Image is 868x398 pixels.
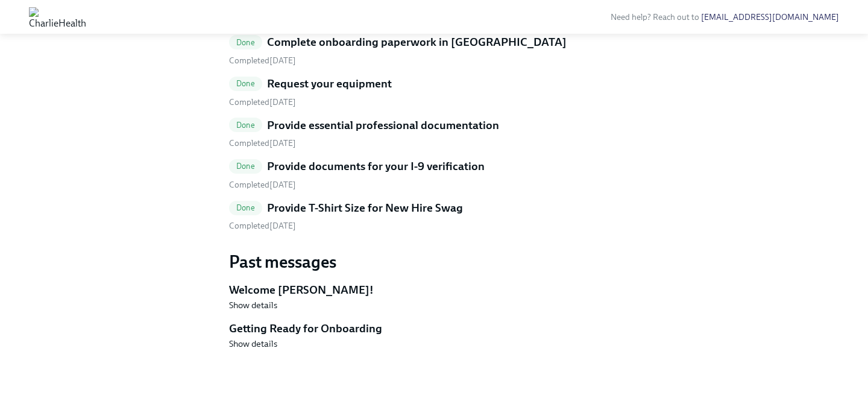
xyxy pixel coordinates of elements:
a: DoneProvide essential professional documentation Completed[DATE] [229,118,639,150]
a: DoneRequest your equipment Completed[DATE] [229,76,639,108]
a: [EMAIL_ADDRESS][DOMAIN_NAME] [701,12,839,22]
h5: Provide T-Shirt Size for New Hire Swag [267,200,463,216]
a: DoneComplete onboarding paperwork in [GEOGRAPHIC_DATA] Completed[DATE] [229,34,639,66]
h5: Welcome [PERSON_NAME]! [229,282,639,298]
h5: Provide documents for your I-9 verification [267,159,485,174]
h5: Getting Ready for Onboarding [229,321,639,336]
span: Done [229,79,262,88]
span: Thursday, August 14th 2025, 6:47 pm [229,180,296,190]
span: Thursday, August 14th 2025, 9:27 am [229,221,296,231]
span: Need help? Reach out to [611,12,839,22]
span: Done [229,121,262,130]
h5: Complete onboarding paperwork in [GEOGRAPHIC_DATA] [267,34,567,50]
a: DoneProvide documents for your I-9 verification Completed[DATE] [229,159,639,191]
h3: Past messages [229,251,639,273]
h5: Request your equipment [267,76,392,92]
span: Thursday, August 14th 2025, 7:02 pm [229,138,296,148]
img: CharlieHealth [29,7,86,27]
span: Saturday, August 16th 2025, 4:24 pm [229,55,296,66]
span: Done [229,162,262,171]
span: Thursday, August 14th 2025, 9:22 am [229,97,296,107]
a: DoneProvide T-Shirt Size for New Hire Swag Completed[DATE] [229,200,639,232]
h5: Provide essential professional documentation [267,118,499,133]
span: Done [229,38,262,47]
button: Show details [229,338,277,350]
span: Done [229,203,262,212]
button: Show details [229,299,277,311]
